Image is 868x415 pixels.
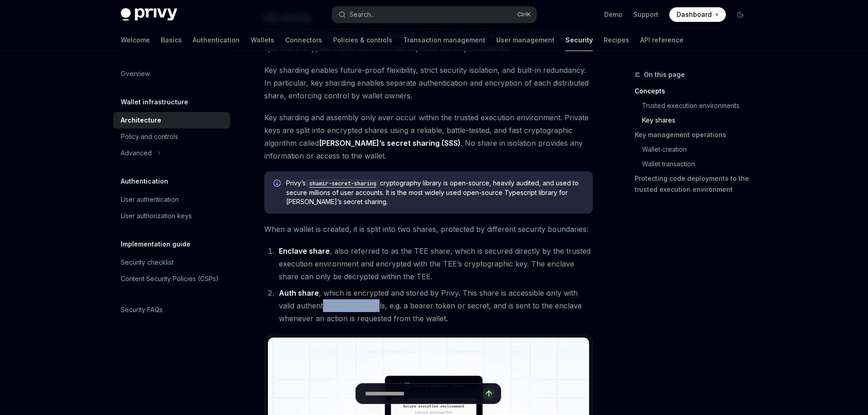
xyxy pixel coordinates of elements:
img: dark logo [121,8,177,21]
h5: Implementation guide [121,239,190,250]
a: Demo [604,10,622,19]
a: User management [496,29,555,51]
div: User authorization keys [121,210,192,221]
li: , also referred to as the TEE share, which is secured directly by the trusted execution environme... [276,245,593,283]
a: Protecting code deployments to the trusted execution environment [635,171,755,197]
div: Overview [121,68,150,79]
li: , which is encrypted and stored by Privy. This share is accessible only with valid authentication... [276,287,593,325]
span: Ctrl K [517,11,531,18]
strong: Enclave share [279,246,330,256]
a: Overview [113,66,230,82]
a: shamir-secret-sharing [306,179,380,187]
a: Concepts [635,84,755,98]
div: Architecture [121,115,161,126]
a: Welcome [121,29,150,51]
a: Policies & controls [333,29,392,51]
a: Security [565,29,593,51]
a: Wallet transaction [642,157,755,171]
div: User authentication [121,194,179,205]
a: Key shares [642,113,755,128]
span: Privy’s cryptography library is open-source, heavily audited, and used to secure millions of user... [286,179,584,206]
div: Security checklist [121,257,174,268]
svg: Info [273,179,282,189]
a: User authentication [113,191,230,208]
a: Trusted execution environments [642,98,755,113]
a: Support [633,10,658,19]
a: Content Security Policies (CSPs) [113,271,230,287]
div: Security FAQs [121,304,163,315]
div: Content Security Policies (CSPs) [121,273,219,284]
a: User authorization keys [113,208,230,224]
button: Search...CtrlK [332,6,536,23]
a: Transaction management [403,29,485,51]
a: Security FAQs [113,302,230,318]
div: Search... [349,9,375,20]
span: On this page [644,69,685,80]
a: Policy and controls [113,128,230,145]
div: Policy and controls [121,131,178,142]
span: Key sharding and assembly only ever occur within the trusted execution environment. Private keys ... [264,111,593,162]
button: Toggle dark mode [733,7,748,22]
span: Dashboard [677,10,712,19]
span: Key sharding enables future-proof flexibility, strict security isolation, and built-in redundancy... [264,64,593,102]
a: Key management operations [635,128,755,142]
span: When a wallet is created, it is split into two shares, protected by different security boundaries: [264,223,593,236]
a: Architecture [113,112,230,128]
div: Advanced [121,148,152,159]
button: Send message [483,387,495,400]
a: Basics [161,29,182,51]
a: Wallet creation [642,142,755,157]
strong: Auth share [279,288,319,297]
a: Wallets [251,29,274,51]
code: shamir-secret-sharing [306,179,380,188]
a: Recipes [604,29,629,51]
a: API reference [640,29,683,51]
a: [PERSON_NAME]’s secret sharing (SSS) [319,138,461,148]
h5: Wallet infrastructure [121,97,188,108]
a: Security checklist [113,254,230,271]
a: Authentication [193,29,240,51]
h5: Authentication [121,176,168,187]
a: Connectors [285,29,322,51]
a: Dashboard [669,7,726,22]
